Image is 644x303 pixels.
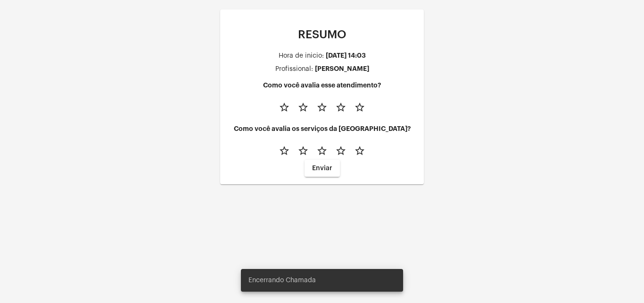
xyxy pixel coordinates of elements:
[297,102,309,113] mat-icon: star_border
[228,28,416,41] p: RESUMO
[335,102,347,113] mat-icon: star_border
[326,52,366,59] div: [DATE] 14:03
[279,52,324,60] div: Hora de inicio:
[275,66,313,73] div: Profissional:
[248,276,316,285] span: Encerrando Chamada
[305,160,340,177] button: Enviar
[354,102,365,113] mat-icon: star_border
[297,145,309,156] mat-icon: star_border
[354,145,365,156] mat-icon: star_border
[228,82,416,89] h4: Como você avalia esse atendimento?
[279,102,290,113] mat-icon: star_border
[279,145,290,156] mat-icon: star_border
[315,65,369,72] div: [PERSON_NAME]
[312,165,332,172] span: Enviar
[228,125,416,132] h4: Como você avalia os serviços da [GEOGRAPHIC_DATA]?
[335,145,347,156] mat-icon: star_border
[316,145,328,156] mat-icon: star_border
[316,102,328,113] mat-icon: star_border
